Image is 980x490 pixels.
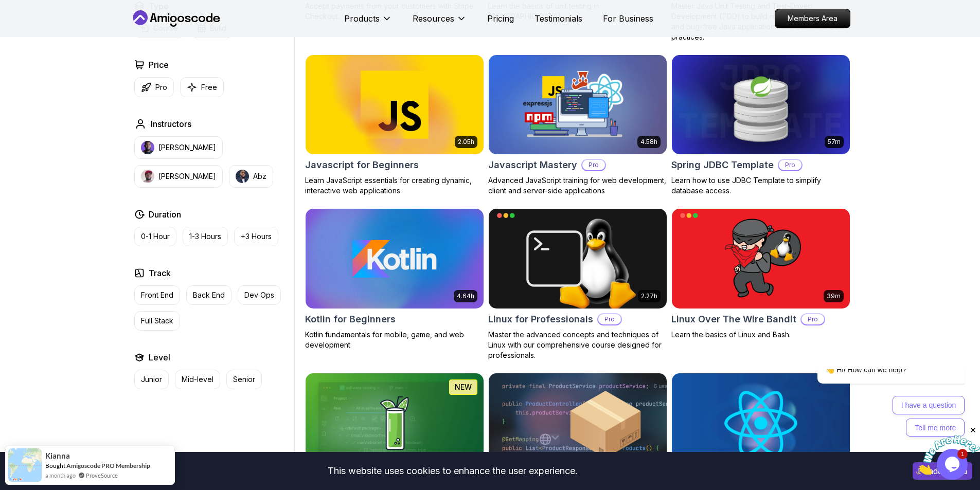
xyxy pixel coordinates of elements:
[253,171,266,182] p: Abz
[488,158,577,172] h2: Javascript Mastery
[8,448,42,482] img: provesource social proof notification image
[488,312,593,326] h2: Linux for Professionals
[193,290,225,300] p: Back End
[305,330,484,350] p: Kotlin fundamentals for mobile, game, and web development
[134,311,180,331] button: Full Stack
[189,231,221,242] p: 1-3 Hours
[155,82,167,93] p: Pro
[121,49,180,68] button: Tell me more
[916,426,980,475] iframe: chat widget
[141,374,162,385] p: Junior
[488,330,667,360] p: Master the advanced concepts and techniques of Linux with our comprehensive course designed for p...
[344,12,392,33] button: Products
[913,462,972,480] button: Accept cookies
[775,9,850,28] p: Members Area
[45,462,65,469] span: Bought
[244,290,274,300] p: Dev Ops
[827,292,841,300] p: 39m
[175,370,220,389] button: Mid-level
[305,175,484,196] p: Learn JavaScript essentials for creating dynamic, interactive web applications
[671,175,850,196] p: Learn how to use JDBC Template to simplify database access.
[238,285,281,305] button: Dev Ops
[45,451,70,460] span: Kianna
[455,382,472,392] p: NEW
[134,136,223,159] button: instructor img[PERSON_NAME]
[186,285,231,305] button: Back End
[134,285,180,305] button: Front End
[344,12,380,25] p: Products
[233,374,255,385] p: Senior
[180,77,224,97] button: Free
[488,175,667,196] p: Advanced JavaScript training for web development, client and server-side applications
[672,373,850,473] img: React JS Developer Guide card
[141,231,170,242] p: 0-1 Hour
[598,314,621,324] p: Pro
[305,55,484,196] a: Javascript for Beginners card2.05hJavascript for BeginnersLearn JavaScript essentials for creatin...
[672,209,850,308] img: Linux Over The Wire Bandit card
[141,170,154,183] img: instructor img
[8,460,897,482] div: This website uses cookies to enhance the user experience.
[149,59,169,71] h2: Price
[457,292,474,300] p: 4.64h
[671,158,774,172] h2: Spring JDBC Template
[134,227,176,246] button: 0-1 Hour
[234,227,278,246] button: +3 Hours
[641,292,657,300] p: 2.27h
[413,12,467,33] button: Resources
[488,208,667,360] a: Linux for Professionals card2.27hLinux for ProfessionalsProMaster the advanced concepts and techn...
[305,312,396,326] h2: Kotlin for Beginners
[487,12,514,25] a: Pricing
[158,142,216,153] p: [PERSON_NAME]
[785,369,970,444] iframe: chat widget
[134,370,169,389] button: Junior
[671,312,796,326] h2: Linux Over The Wire Bandit
[775,9,850,28] a: Members Area
[226,370,262,389] button: Senior
[86,471,118,480] a: ProveSource
[66,462,150,469] a: Amigoscode PRO Membership
[489,373,667,473] img: Spring Boot Product API card
[603,12,653,25] a: For Business
[413,12,454,25] p: Resources
[306,373,484,473] img: Mockito & Java Unit Testing card
[236,170,249,183] img: instructor img
[672,55,850,155] img: Spring JDBC Template card
[201,82,217,93] p: Free
[671,208,850,340] a: Linux Over The Wire Bandit card39mLinux Over The Wire BanditProLearn the basics of Linux and Bash.
[149,208,181,221] h2: Duration
[141,316,173,326] p: Full Stack
[149,267,171,279] h2: Track
[779,160,801,170] p: Pro
[484,52,671,157] img: Javascript Mastery card
[488,55,667,196] a: Javascript Mastery card4.58hJavascript MasteryProAdvanced JavaScript training for web development...
[640,138,657,146] p: 4.58h
[158,171,216,182] p: [PERSON_NAME]
[306,209,484,308] img: Kotlin for Beginners card
[671,330,850,340] p: Learn the basics of Linux and Bash.
[149,351,170,364] h2: Level
[801,314,824,324] p: Pro
[134,77,174,97] button: Pro
[305,158,419,172] h2: Javascript for Beginners
[134,165,223,188] button: instructor img[PERSON_NAME]
[305,208,484,350] a: Kotlin for Beginners card4.64hKotlin for BeginnersKotlin fundamentals for mobile, game, and web d...
[489,209,667,308] img: Linux for Professionals card
[229,165,273,188] button: instructor imgAbz
[141,141,154,154] img: instructor img
[108,27,181,45] button: I have a question
[183,227,228,246] button: 1-3 Hours
[45,471,76,480] span: a month ago
[306,55,484,155] img: Javascript for Beginners card
[828,138,841,146] p: 57m
[141,290,173,300] p: Front End
[582,160,605,170] p: Pro
[182,374,213,385] p: Mid-level
[534,12,582,25] a: Testimonials
[151,118,191,130] h2: Instructors
[458,138,474,146] p: 2.05h
[241,231,272,242] p: +3 Hours
[671,55,850,196] a: Spring JDBC Template card57mSpring JDBC TemplateProLearn how to use JDBC Template to simplify dat...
